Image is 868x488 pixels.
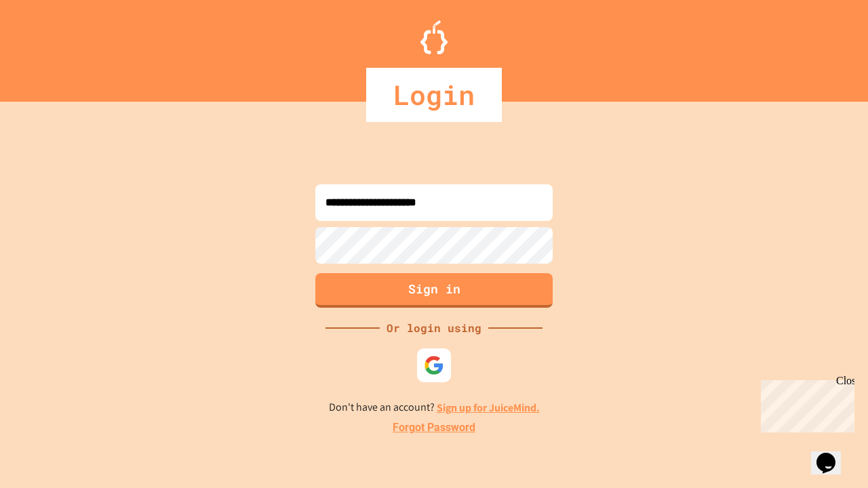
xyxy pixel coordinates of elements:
button: Sign in [315,273,553,308]
a: Forgot Password [393,420,475,436]
div: Login [366,68,502,122]
div: Chat with us now!Close [5,5,94,86]
img: google-icon.svg [424,355,444,375]
div: Or login using [380,320,488,336]
iframe: chat widget [811,434,854,474]
a: Sign up for JuiceMind. [437,401,540,415]
img: Logo.svg [420,20,448,54]
iframe: chat widget [755,375,854,432]
p: Don't have an account? [329,399,540,416]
